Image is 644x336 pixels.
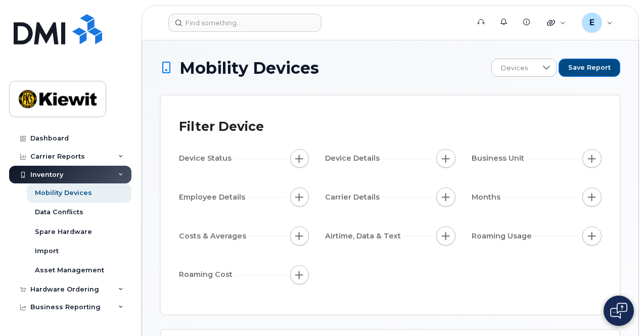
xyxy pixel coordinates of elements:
div: Filter Device [179,114,264,140]
span: Device Status [179,153,235,164]
span: Airtime, Data & Text [325,231,404,242]
span: Save Report [568,63,611,72]
span: Business Unit [472,153,527,164]
span: Device Details [325,153,383,164]
span: Carrier Details [325,192,383,203]
span: Devices [492,59,537,77]
span: Roaming Usage [472,231,535,242]
span: Costs & Averages [179,231,249,242]
span: Employee Details [179,192,248,203]
span: Mobility Devices [179,59,319,77]
button: Save Report [559,59,620,77]
img: Open chat [610,303,627,319]
span: Roaming Cost [179,269,236,280]
span: Months [472,192,503,203]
